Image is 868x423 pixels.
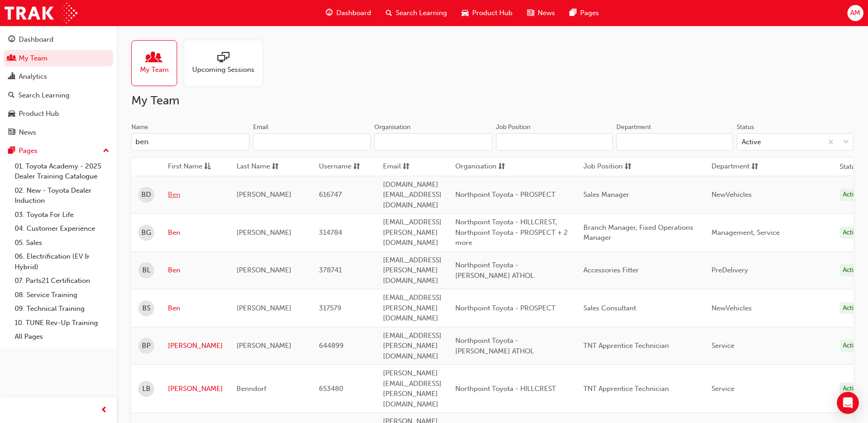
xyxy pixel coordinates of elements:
[11,208,113,222] a: 03. Toyota For Life
[192,65,254,75] span: Upcoming Sessions
[8,129,15,137] span: news-icon
[396,8,447,18] span: Search Learning
[383,293,442,322] span: [EMAIL_ADDRESS][PERSON_NAME][DOMAIN_NAME]
[840,340,863,352] div: Active
[847,5,863,21] button: AM
[737,123,754,132] div: Status
[712,161,762,173] button: Departmentsorting-icon
[8,92,15,100] span: search-icon
[383,161,433,173] button: Emailsorting-icon
[8,54,15,63] span: people-icon
[4,142,113,159] button: Pages
[11,274,113,288] a: 07. Parts21 Certification
[336,8,371,18] span: Dashboard
[11,330,113,344] a: All Pages
[319,342,344,350] span: 644899
[583,385,669,393] span: TNT Apprentice Technician
[751,161,758,173] span: sorting-icon
[4,105,113,122] a: Product Hub
[742,137,761,147] div: Active
[19,146,38,156] div: Pages
[583,266,639,274] span: Accessories Fitter
[562,4,606,22] a: pages-iconPages
[168,228,223,238] a: Ben
[4,31,113,48] a: Dashboard
[103,145,109,157] span: up-icon
[168,341,223,351] a: [PERSON_NAME]
[625,161,631,173] span: sorting-icon
[253,123,269,132] div: Email
[148,52,160,65] span: people-icon
[712,228,780,237] span: Management, Service
[840,162,859,172] th: Status
[850,8,860,18] span: AM
[374,133,492,151] input: Organisation
[168,303,223,314] a: Ben
[583,161,634,173] button: Job Positionsorting-icon
[840,383,863,395] div: Active
[319,161,369,173] button: Usernamesorting-icon
[583,304,636,312] span: Sales Consultant
[168,161,218,173] button: First Nameasc-icon
[462,7,469,19] span: car-icon
[142,303,151,314] span: BS
[353,161,360,173] span: sorting-icon
[4,124,113,141] a: News
[616,133,733,151] input: Department
[11,184,113,208] a: 02. New - Toyota Dealer Induction
[326,7,333,19] span: guage-icon
[583,223,693,242] span: Branch Manager, Fixed Operations Manager
[472,8,512,18] span: Product Hub
[319,304,341,312] span: 317579
[383,161,401,173] span: Email
[455,385,556,393] span: Northpoint Toyota - HILLCREST
[237,266,291,274] span: [PERSON_NAME]
[383,218,442,247] span: [EMAIL_ADDRESS][PERSON_NAME][DOMAIN_NAME]
[19,127,36,138] div: News
[272,161,279,173] span: sorting-icon
[11,159,113,184] a: 01. Toyota Academy - 2025 Dealer Training Catalogue
[131,40,184,86] a: My Team
[498,161,505,173] span: sorting-icon
[840,264,863,277] div: Active
[455,261,534,280] span: Northpoint Toyota - [PERSON_NAME] ATHOL
[5,3,77,23] img: Trak
[140,65,169,75] span: My Team
[583,161,623,173] span: Job Position
[141,190,151,200] span: BD
[403,161,410,173] span: sorting-icon
[455,161,506,173] button: Organisationsorting-icon
[840,302,863,315] div: Active
[131,133,249,151] input: Name
[11,316,113,330] a: 10. TUNE Rev-Up Training
[131,123,148,132] div: Name
[319,266,342,274] span: 378741
[184,40,270,86] a: Upcoming Sessions
[455,218,568,247] span: Northpoint Toyota - HILLCREST, Northpoint Toyota - PROSPECT + 2 more
[11,249,113,274] a: 06. Electrification (EV & Hybrid)
[319,190,342,199] span: 616747
[319,385,343,393] span: 653480
[168,161,202,173] span: First Name
[319,228,342,237] span: 314784
[237,385,266,393] span: Benndorf
[237,190,291,199] span: [PERSON_NAME]
[18,90,70,101] div: Search Learning
[538,8,555,18] span: News
[712,304,752,312] span: NewVehicles
[19,71,47,82] div: Analytics
[11,302,113,316] a: 09. Technical Training
[712,161,749,173] span: Department
[454,4,520,22] a: car-iconProduct Hub
[253,133,371,151] input: Email
[8,73,15,81] span: chart-icon
[843,136,849,148] span: down-icon
[11,236,113,250] a: 05. Sales
[168,190,223,200] a: Ben
[4,68,113,85] a: Analytics
[840,227,863,239] div: Active
[386,7,392,19] span: search-icon
[319,161,351,173] span: Username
